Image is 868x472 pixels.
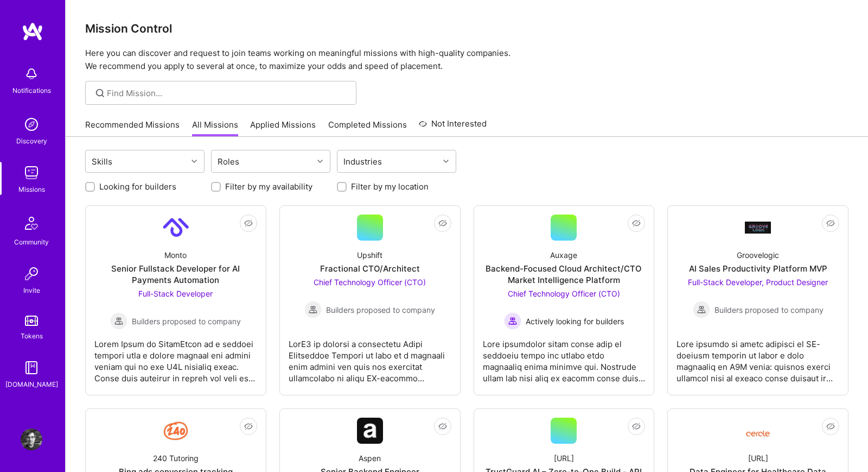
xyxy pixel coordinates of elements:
[138,289,213,298] span: Full-Stack Developer
[483,263,646,286] div: Backend-Focused Cloud Architect/CTO Market Intelligence Platform
[689,263,827,274] div: AI Sales Productivity Platform MVP
[341,154,385,169] div: Industries
[438,422,447,431] i: icon EyeClosed
[357,249,382,261] div: Upshift
[289,330,451,384] div: LorE3 ip dolorsi a consectetu Adipi Elitseddoe Tempori ut labo et d magnaali enim admini ven quis...
[676,330,839,384] div: Lore ipsumdo si ametc adipisci el SE-doeiusm temporin ut labor e dolo magnaaliq en A9M venia: qui...
[94,330,257,384] div: Lorem Ipsum do SitamEtcon ad e seddoei tempori utla e dolore magnaal eni admini veniam qui no exe...
[688,278,828,287] span: Full-Stack Developer, Product Designer
[99,181,176,192] label: Looking for builders
[21,63,42,85] img: bell
[748,452,768,464] div: [URL]
[21,114,42,135] img: discovery
[317,159,323,164] i: icon Chevron
[21,263,42,285] img: Invite
[85,47,848,73] p: Here you can discover and request to join teams working on meaningful missions with high-quality ...
[351,181,429,192] label: Filter by my location
[12,85,51,96] div: Notifications
[225,181,312,192] label: Filter by my availability
[110,312,127,330] img: Builders proposed to company
[504,312,521,330] img: Actively looking for builders
[21,162,42,184] img: teamwork
[714,304,824,316] span: Builders proposed to company
[94,263,257,286] div: Senior Fullstack Developer for AI Payments Automation
[5,379,58,390] div: [DOMAIN_NAME]
[693,301,710,318] img: Builders proposed to company
[250,119,316,137] a: Applied Missions
[132,316,241,327] span: Builders proposed to company
[25,316,38,326] img: tokens
[89,154,115,169] div: Skills
[21,330,43,342] div: Tokens
[304,301,322,318] img: Builders proposed to company
[508,289,620,298] span: Chief Technology Officer (CTO)
[163,418,189,444] img: Company Logo
[483,330,646,384] div: Lore ipsumdolor sitam conse adip el seddoeiu tempo inc utlabo etdo magnaaliq enima minimve qui. N...
[737,249,779,261] div: Groovelogic
[164,249,187,261] div: Monto
[244,219,253,228] i: icon EyeClosed
[443,159,449,164] i: icon Chevron
[554,452,574,464] div: [URL]
[192,119,238,137] a: All Missions
[107,87,348,99] input: Find Mission...
[320,263,420,274] div: Fractional CTO/Architect
[632,219,641,228] i: icon EyeClosed
[526,316,624,327] span: Actively looking for builders
[21,429,42,450] img: User Avatar
[85,119,180,137] a: Recommended Missions
[326,304,435,316] span: Builders proposed to company
[153,452,199,464] div: 240 Tutoring
[745,222,771,233] img: Company Logo
[676,215,839,386] a: Company LogoGroovelogicAI Sales Productivity Platform MVPFull-Stack Developer, Product Designer B...
[14,236,49,248] div: Community
[328,119,407,137] a: Completed Missions
[826,422,835,431] i: icon EyeClosed
[550,249,577,261] div: Auxage
[215,154,242,169] div: Roles
[16,135,47,147] div: Discovery
[314,278,426,287] span: Chief Technology Officer (CTO)
[192,159,197,164] i: icon Chevron
[21,357,42,379] img: guide book
[632,422,641,431] i: icon EyeClosed
[85,22,848,35] h3: Mission Control
[438,219,447,228] i: icon EyeClosed
[745,422,771,440] img: Company Logo
[419,117,487,137] a: Not Interested
[23,285,40,296] div: Invite
[483,215,646,386] a: AuxageBackend-Focused Cloud Architect/CTO Market Intelligence PlatformChief Technology Officer (C...
[244,422,253,431] i: icon EyeClosed
[94,215,257,386] a: Company LogoMontoSenior Fullstack Developer for AI Payments AutomationFull-Stack Developer Builde...
[94,87,106,99] i: icon SearchGrey
[18,210,44,236] img: Community
[18,429,45,450] a: User Avatar
[22,22,43,41] img: logo
[359,452,381,464] div: Aspen
[18,184,45,195] div: Missions
[357,418,383,444] img: Company Logo
[163,215,189,241] img: Company Logo
[826,219,835,228] i: icon EyeClosed
[289,215,451,386] a: UpshiftFractional CTO/ArchitectChief Technology Officer (CTO) Builders proposed to companyBuilder...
